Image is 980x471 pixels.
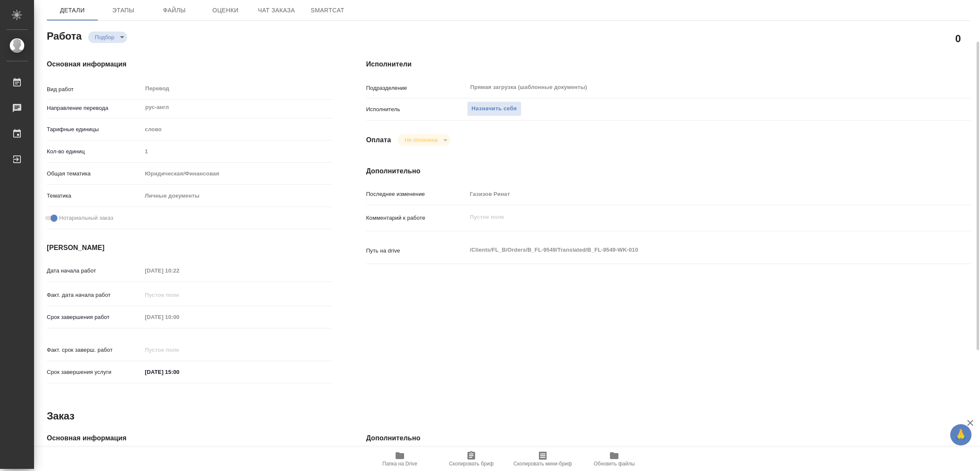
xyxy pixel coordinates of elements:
[382,461,417,467] span: Папка на Drive
[59,214,113,222] span: Нотариальный заказ
[472,104,517,114] span: Назначить себя
[467,188,920,200] input: Пустое поле
[142,289,217,301] input: Пустое поле
[47,368,142,376] p: Срок завершения услуги
[47,169,142,178] p: Общая тематика
[47,409,74,423] h2: Заказ
[47,346,142,354] p: Факт. срок заверш. работ
[307,5,348,16] span: SmartCat
[47,243,332,253] h4: [PERSON_NAME]
[142,167,332,181] div: Юридическая/Финансовая
[47,59,332,69] h4: Основная информация
[364,447,436,471] button: Папка на Drive
[366,214,467,222] p: Комментарий к работе
[142,189,332,203] div: Личные документы
[398,134,450,146] div: Подбор
[47,192,142,200] p: Тематика
[467,101,521,116] button: Назначить себя
[954,426,968,444] span: 🙏
[142,122,332,137] div: слово
[366,105,467,114] p: Исполнитель
[142,145,332,158] input: Пустое поле
[47,313,142,322] p: Срок завершения работ
[142,366,217,378] input: ✎ Введи что-нибудь
[513,461,572,467] span: Скопировать мини-бриф
[366,84,467,92] p: Подразделение
[594,461,635,467] span: Обновить файлы
[955,31,961,46] h2: 0
[47,85,142,94] p: Вид работ
[366,166,971,176] h4: Дополнительно
[507,447,578,471] button: Скопировать мини-бриф
[366,135,391,145] h4: Оплата
[47,125,142,134] p: Тарифные единицы
[47,28,82,43] h2: Работа
[142,344,217,356] input: Пустое поле
[142,264,217,277] input: Пустое поле
[467,243,920,257] textarea: /Clients/FL_B/Orders/B_FL-9549/Translated/B_FL-9549-WK-010
[205,5,246,16] span: Оценки
[256,5,297,16] span: Чат заказа
[47,433,332,443] h4: Основная информация
[366,190,467,198] p: Последнее изменение
[47,291,142,299] p: Факт. дата начала работ
[92,34,117,41] button: Подбор
[52,5,93,16] span: Детали
[366,247,467,255] p: Путь на drive
[88,32,127,43] div: Подбор
[142,311,217,323] input: Пустое поле
[154,5,195,16] span: Файлы
[449,461,493,467] span: Скопировать бриф
[950,424,971,445] button: 🙏
[402,136,440,144] button: Не оплачена
[47,104,142,112] p: Направление перевода
[578,447,650,471] button: Обновить файлы
[47,267,142,275] p: Дата начала работ
[103,5,144,16] span: Этапы
[366,433,971,443] h4: Дополнительно
[47,147,142,156] p: Кол-во единиц
[436,447,507,471] button: Скопировать бриф
[366,59,971,69] h4: Исполнители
